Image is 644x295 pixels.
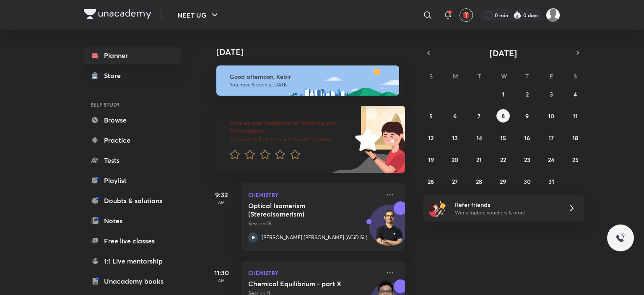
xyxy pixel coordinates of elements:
button: October 31, 2025 [545,175,558,188]
p: [PERSON_NAME] [PERSON_NAME] (ACiD Sir) [262,234,367,241]
abbr: October 10, 2025 [548,112,554,120]
button: October 12, 2025 [424,131,438,144]
abbr: October 16, 2025 [524,134,530,142]
h6: SELF STUDY [84,97,181,112]
a: Unacademy books [84,273,181,290]
p: Session 18 [248,220,380,227]
a: Browse [84,112,181,128]
a: Playlist [84,172,181,189]
img: ttu [615,233,626,243]
span: [DATE] [490,47,517,59]
p: Chemistry [248,268,380,278]
abbr: October 12, 2025 [428,134,434,142]
button: October 14, 2025 [473,131,486,144]
a: Tests [84,152,181,169]
button: October 7, 2025 [473,109,486,123]
abbr: October 20, 2025 [452,156,458,164]
abbr: October 30, 2025 [524,178,531,185]
button: October 17, 2025 [545,131,558,144]
abbr: October 15, 2025 [500,134,506,142]
p: You have 5 events [DATE] [230,81,392,88]
button: October 6, 2025 [448,109,462,123]
button: October 11, 2025 [569,109,582,123]
img: streak [513,11,522,19]
abbr: Wednesday [501,72,507,80]
button: October 16, 2025 [520,131,534,144]
button: October 1, 2025 [496,87,510,101]
h6: Give us your feedback on learning with Unacademy [230,119,352,134]
button: October 3, 2025 [545,87,558,101]
button: October 5, 2025 [424,109,438,123]
abbr: October 19, 2025 [428,156,434,164]
h4: [DATE] [216,47,413,57]
abbr: Sunday [429,72,433,80]
abbr: October 4, 2025 [574,90,577,98]
img: referral [429,200,446,217]
div: Store [104,70,126,81]
button: October 13, 2025 [448,131,462,144]
button: October 20, 2025 [448,153,462,166]
a: Practice [84,132,181,149]
abbr: October 5, 2025 [429,112,433,120]
abbr: October 21, 2025 [476,156,482,164]
abbr: Tuesday [478,72,481,80]
img: Avatar [369,209,410,250]
button: October 19, 2025 [424,153,438,166]
h5: 9:32 [205,190,238,200]
p: AM [205,278,238,283]
abbr: Friday [550,72,553,80]
button: October 21, 2025 [473,153,486,166]
abbr: October 6, 2025 [453,112,457,120]
button: October 28, 2025 [473,175,486,188]
abbr: October 17, 2025 [548,134,554,142]
button: NEET UG [172,7,225,23]
button: October 4, 2025 [569,87,582,101]
abbr: October 7, 2025 [478,112,480,120]
button: October 26, 2025 [424,175,438,188]
button: October 22, 2025 [496,153,510,166]
abbr: October 27, 2025 [452,178,458,185]
abbr: Saturday [574,72,577,80]
button: October 15, 2025 [496,131,510,144]
a: Doubts & solutions [84,192,181,209]
h6: Refer friends [455,200,558,209]
abbr: October 9, 2025 [525,112,529,120]
p: AM [205,200,238,205]
img: Kebir Hasan Sk [546,8,560,22]
a: 1:1 Live mentorship [84,253,181,269]
a: Company Logo [84,9,151,21]
abbr: October 22, 2025 [500,156,506,164]
img: avatar [462,11,470,19]
img: Company Logo [84,9,151,19]
button: October 10, 2025 [545,109,558,123]
abbr: October 2, 2025 [526,90,529,98]
button: October 30, 2025 [520,175,534,188]
abbr: October 18, 2025 [572,134,578,142]
img: afternoon [216,65,399,96]
abbr: October 23, 2025 [524,156,530,164]
button: avatar [460,8,473,22]
button: October 24, 2025 [545,153,558,166]
h6: Good afternoon, Kebir [230,73,392,81]
button: October 23, 2025 [520,153,534,166]
h5: Optical Isomerism (Stereoisomerism) [248,201,353,218]
p: Win a laptop, vouchers & more [455,209,558,217]
button: October 18, 2025 [569,131,582,144]
p: Your word will help make Unacademy better [230,136,352,143]
button: October 29, 2025 [496,175,510,188]
a: Store [84,67,181,84]
button: October 9, 2025 [520,109,534,123]
abbr: October 24, 2025 [548,156,554,164]
abbr: October 11, 2025 [573,112,578,120]
abbr: October 25, 2025 [572,156,579,164]
button: October 27, 2025 [448,175,462,188]
p: Chemistry [248,190,380,200]
button: October 2, 2025 [520,87,534,101]
abbr: October 13, 2025 [452,134,458,142]
abbr: Thursday [525,72,529,80]
abbr: October 31, 2025 [548,178,554,185]
h5: Chemical Equilibrium - part X [248,279,353,288]
img: feedback_image [327,106,405,173]
abbr: October 26, 2025 [428,178,434,185]
abbr: October 3, 2025 [550,90,553,98]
